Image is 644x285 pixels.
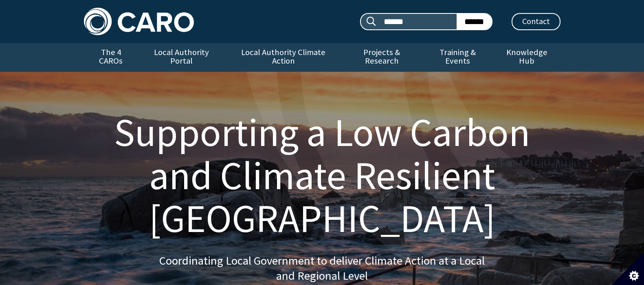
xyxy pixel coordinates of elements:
a: Knowledge Hub [493,43,560,72]
a: The 4 CAROs [84,43,138,72]
a: Training & Events [422,43,493,72]
button: Set cookie preferences [611,252,644,285]
a: Contact [512,13,560,30]
img: Caro logo [84,8,194,35]
a: Projects & Research [341,43,422,72]
a: Local Authority Climate Action [225,43,341,72]
p: Coordinating Local Government to deliver Climate Action at a Local and Regional Level [159,253,485,284]
a: Local Authority Portal [138,43,225,72]
h1: Supporting a Low Carbon and Climate Resilient [GEOGRAPHIC_DATA] [94,111,551,240]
